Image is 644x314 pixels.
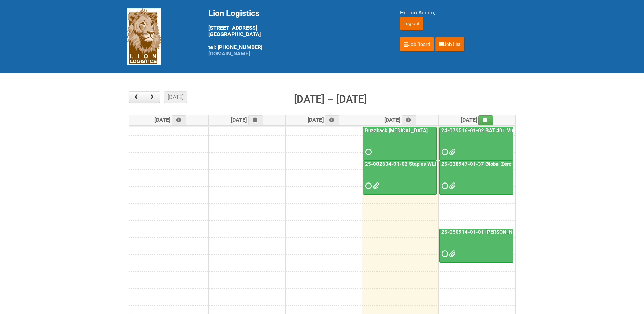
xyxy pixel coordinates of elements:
[435,37,464,51] a: Job List
[449,251,454,256] span: MOR 25-050914-01-01 - Codes CDS.xlsm MOR 25-050914-01-01 - Code G.xlsm 25050914 Baxter Code SCD L...
[231,117,263,123] span: [DATE]
[439,161,513,195] a: 25-038947-01-37 Global Zero Sugar Tea Test
[439,229,513,263] a: 25-050914-01-01 [PERSON_NAME] C&U
[365,184,370,188] span: Requested
[363,161,437,195] a: 25-002634-01-02 Staples WLE 2025 Community - 8th Mailing
[439,127,513,161] a: 24-079516-01-02 BAT 401 Vuse Box RCT
[400,8,517,17] div: Hi Lion Admin,
[294,91,367,107] h2: [DATE] – [DATE]
[440,127,541,134] a: 24-079516-01-02 BAT 401 Vuse Box RCT
[449,184,454,188] span: 25-038947-01-37 - MOR.xlsm 25-038947-01-37 Global Zero Sugar Tea Test - Lion Address File.xlsx 25...
[449,150,454,154] span: 24-079516-01-02 - LPF.xlsx RAIBAT Vuse Pro Box RCT Study - Pregnancy Test Letter - 11JUL2025.pdf ...
[440,229,537,235] a: 25-050914-01-01 [PERSON_NAME] C&U
[172,115,187,125] a: Add an event
[164,91,187,103] button: [DATE]
[208,8,259,18] span: Lion Logistics
[478,115,493,125] a: Add an event
[373,184,378,188] span: GROUP 1001.jpg MOR 25-002634-01-02 - 8th Mailing.xlsm Staples Mailing - September Addresses Lion....
[442,150,446,154] span: Requested
[154,117,187,123] span: [DATE]
[325,115,340,125] a: Add an event
[308,117,340,123] span: [DATE]
[400,37,434,51] a: Job Board
[127,33,161,39] a: Lion Logistics
[442,251,446,256] span: Requested
[384,117,417,123] span: [DATE]
[208,50,250,57] a: [DOMAIN_NAME]
[364,161,510,167] a: 25-002634-01-02 Staples WLE 2025 Community - 8th Mailing
[402,115,417,125] a: Add an event
[400,17,423,30] input: Log out
[364,127,429,134] a: Buzzback [MEDICAL_DATA]
[363,127,437,161] a: Buzzback [MEDICAL_DATA]
[248,115,263,125] a: Add an event
[440,161,548,167] a: 25-038947-01-37 Global Zero Sugar Tea Test
[208,8,383,57] div: [STREET_ADDRESS] [GEOGRAPHIC_DATA] tel: [PHONE_NUMBER]
[442,184,446,188] span: Requested
[365,150,370,154] span: Requested
[461,117,493,123] span: [DATE]
[127,8,161,65] img: Lion Logistics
